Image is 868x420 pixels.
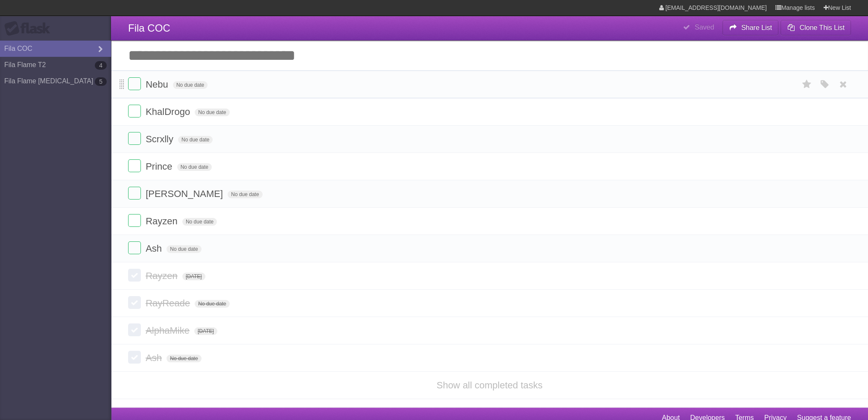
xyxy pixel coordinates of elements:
[128,77,141,90] label: Done
[799,159,815,173] label: Star task
[722,20,779,35] button: Share List
[146,325,192,336] span: AlphaMike
[182,273,205,280] span: [DATE]
[194,327,217,335] span: [DATE]
[128,22,170,34] span: Fila COC
[228,191,262,198] span: No due date
[128,323,141,336] label: Done
[799,24,845,31] b: Clone This List
[146,79,170,90] span: Nebu
[146,352,164,363] span: Ash
[128,105,141,117] label: Done
[95,77,107,86] b: 5
[177,163,212,171] span: No due date
[128,214,141,227] label: Done
[799,77,815,91] label: Star task
[128,187,141,200] label: Done
[95,61,107,70] b: 4
[146,298,192,308] span: RayReade
[695,23,714,31] b: Saved
[167,245,201,253] span: No due date
[128,269,141,282] label: Done
[799,105,815,119] label: Star task
[146,216,180,226] span: Rayzen
[182,218,217,226] span: No due date
[128,351,141,364] label: Done
[146,270,180,281] span: Rayzen
[741,24,772,31] b: Share List
[780,20,851,35] button: Clone This List
[799,241,815,256] label: Star task
[799,132,815,146] label: Star task
[146,161,174,172] span: Prince
[4,21,56,36] div: Flask
[173,81,208,89] span: No due date
[195,109,229,116] span: No due date
[436,380,542,391] a: Show all completed tasks
[146,243,164,254] span: Ash
[178,136,213,144] span: No due date
[128,241,141,254] label: Done
[195,300,229,308] span: No due date
[146,188,225,199] span: [PERSON_NAME]
[799,214,815,228] label: Star task
[799,187,815,201] label: Star task
[128,296,141,309] label: Done
[146,134,175,144] span: Scrxlly
[128,159,141,172] label: Done
[146,106,192,117] span: KhalDrogo
[167,355,201,362] span: No due date
[128,132,141,145] label: Done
